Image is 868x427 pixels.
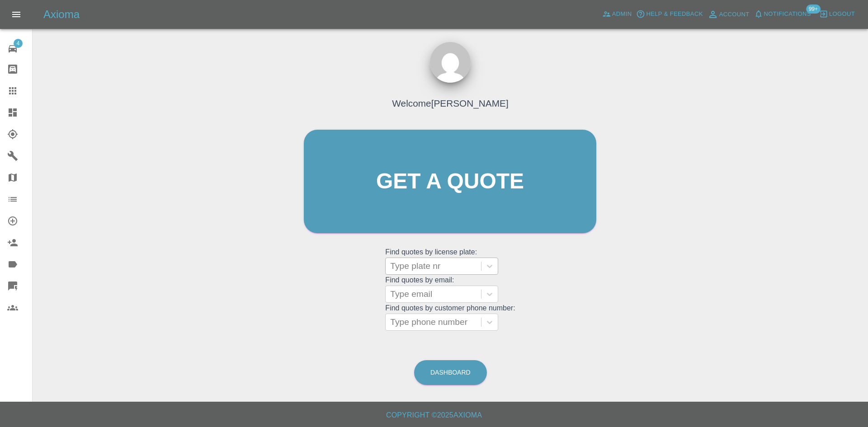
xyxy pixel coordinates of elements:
[7,409,861,422] h6: Copyright © 2025 Axioma
[430,42,471,83] img: ...
[829,9,855,19] span: Logout
[385,304,515,331] grid: Find quotes by customer phone number:
[304,130,596,233] a: Get a quote
[14,39,23,48] span: 4
[817,7,857,21] button: Logout
[385,248,515,275] grid: Find quotes by license plate:
[414,360,487,385] a: Dashboard
[612,9,632,19] span: Admin
[752,7,813,21] button: Notifications
[385,276,515,303] grid: Find quotes by email:
[634,7,705,21] button: Help & Feedback
[646,9,703,19] span: Help & Feedback
[5,4,27,25] button: Open drawer
[764,9,811,19] span: Notifications
[392,96,508,110] h4: Welcome [PERSON_NAME]
[600,7,634,21] a: Admin
[705,7,752,22] a: Account
[43,7,80,22] h5: Axioma
[806,5,821,14] span: 99+
[719,9,750,20] span: Account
